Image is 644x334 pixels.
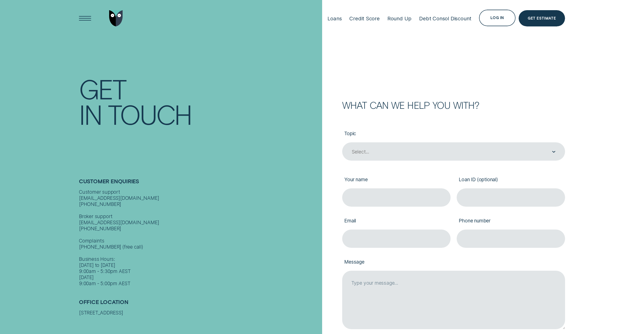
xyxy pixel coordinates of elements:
[342,213,451,230] label: Email
[79,189,319,286] div: Customer support [EMAIL_ADDRESS][DOMAIN_NAME] [PHONE_NUMBER] Broker support [EMAIL_ADDRESS][DOMAI...
[387,15,411,22] div: Round Up
[519,10,565,27] a: Get Estimate
[342,101,565,110] h2: What can we help you with?
[342,126,565,142] label: Topic
[79,178,319,189] h2: Customer Enquiries
[342,254,565,271] label: Message
[79,299,319,310] h2: Office Location
[79,76,126,101] div: Get
[79,76,319,127] h1: Get In Touch
[349,15,380,22] div: Credit Score
[79,310,319,316] div: [STREET_ADDRESS]
[327,15,342,22] div: Loans
[108,101,191,127] div: Touch
[479,10,516,26] button: Log in
[77,10,93,27] button: Open Menu
[457,213,565,230] label: Phone number
[109,10,123,27] img: Wisr
[342,171,451,188] label: Your name
[419,15,471,22] div: Debt Consol Discount
[79,101,102,127] div: In
[352,149,369,155] div: Select...
[457,171,565,188] label: Loan ID (optional)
